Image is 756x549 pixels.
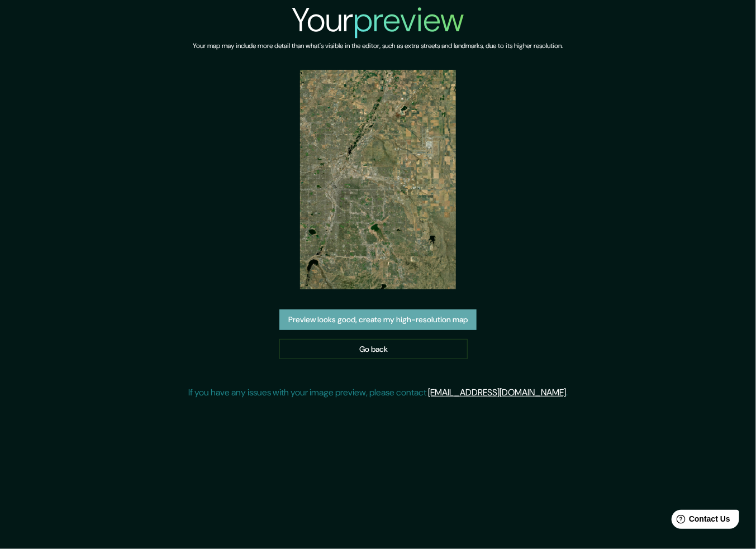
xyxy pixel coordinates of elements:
[428,386,566,398] a: [EMAIL_ADDRESS][DOMAIN_NAME]
[300,70,455,289] img: created-map-preview
[657,505,744,537] iframe: Help widget launcher
[188,386,568,399] p: If you have any issues with your image preview, please contact .
[193,40,563,52] h6: Your map may include more detail than what's visible in the editor, such as extra streets and lan...
[279,339,468,360] a: Go back
[279,309,477,330] button: Preview looks good, create my high-resolution map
